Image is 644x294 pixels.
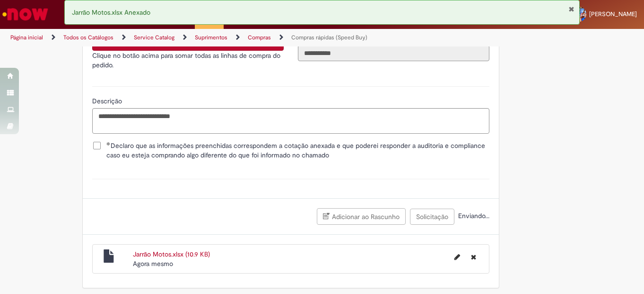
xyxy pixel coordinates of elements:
span: Agora mesmo [133,259,173,268]
span: Jarrão Motos.xlsx Anexado [72,8,150,17]
span: Enviando... [456,211,489,220]
span: Obrigatório Preenchido [106,142,111,146]
input: Valor Total (REAL) [298,45,489,61]
a: Service Catalog [134,34,174,41]
button: Editar nome de arquivo Jarrão Motos.xlsx [449,249,466,265]
button: Excluir Jarrão Motos.xlsx [465,249,482,265]
a: Compras rápidas (Speed Buy) [291,34,367,41]
span: [PERSON_NAME] [589,10,637,18]
a: Página inicial [10,34,43,41]
img: ServiceNow [1,5,50,24]
time: 29/08/2025 16:38:55 [133,259,173,268]
a: Suprimentos [195,34,227,41]
span: Declaro que as informações preenchidas correspondem a cotação anexada e que poderei responder a a... [106,141,489,160]
a: Jarrão Motos.xlsx (10.9 KB) [133,250,210,258]
span: Descrição [92,97,124,105]
a: Compras [248,34,271,41]
button: Fechar Notificação [568,5,574,13]
textarea: Descrição [92,108,489,134]
p: Clique no botão acima para somar todas as linhas de compra do pedido. [92,51,284,70]
ul: Trilhas de página [7,29,422,46]
a: Todos os Catálogos [63,34,113,41]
